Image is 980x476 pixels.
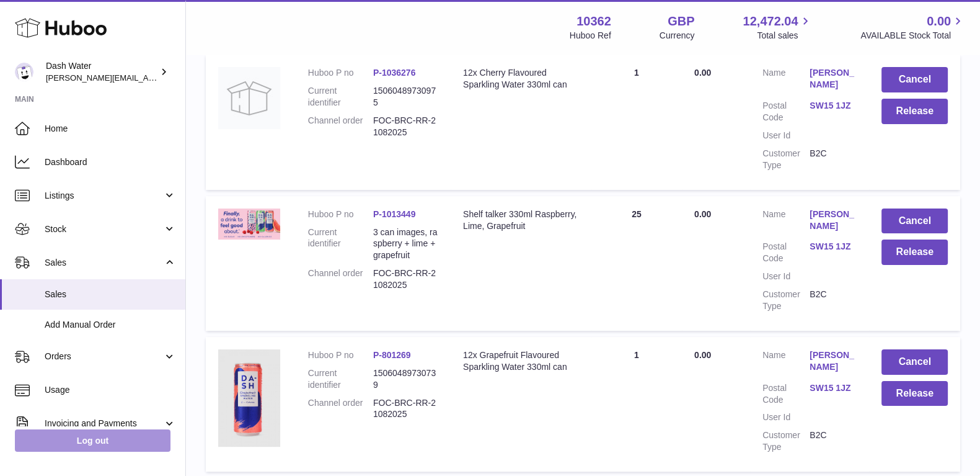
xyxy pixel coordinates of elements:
span: Sales [45,257,163,269]
a: P-801269 [373,350,411,360]
div: Huboo Ref [570,30,611,42]
dd: FOC-BRC-RR-21082025 [373,397,438,421]
dt: Huboo P no [308,209,373,220]
dt: User Id [762,271,810,282]
dt: Customer Type [762,148,810,171]
a: SW15 1JZ [810,382,857,394]
span: Add Manual Order [45,319,176,331]
dt: Customer Type [762,289,810,312]
a: [PERSON_NAME] [810,209,857,232]
dt: Huboo P no [308,349,373,361]
img: no-photo.jpg [218,67,280,129]
dt: Postal Code [762,100,810,123]
td: 1 [591,337,682,472]
span: Home [45,123,176,135]
dt: User Id [762,130,810,141]
img: 103621727959696.jpg [218,209,280,240]
span: Invoicing and Payments [45,418,163,429]
dd: B2C [810,148,857,171]
span: Dashboard [45,156,176,168]
dd: FOC-BRC-RR-21082025 [373,267,438,291]
strong: 10362 [576,13,611,30]
a: SW15 1JZ [810,241,857,253]
strong: GBP [668,13,694,30]
a: 0.00 AVAILABLE Stock Total [860,13,965,42]
dt: Postal Code [762,382,810,406]
div: Currency [660,30,695,42]
div: Dash Water [46,60,157,84]
button: Cancel [881,209,948,234]
dt: Name [762,349,810,376]
span: 0.00 [694,209,711,219]
dt: Current identifier [308,367,373,391]
a: SW15 1JZ [810,100,857,112]
div: 12x Cherry Flavoured Sparkling Water 330ml can [463,67,579,91]
dt: Channel order [308,267,373,291]
span: Stock [45,223,163,235]
button: Cancel [881,349,948,375]
dt: User Id [762,411,810,423]
span: Usage [45,384,176,396]
dd: FOC-BRC-RR-21082025 [373,115,438,138]
dd: 15060489730739 [373,367,438,391]
dt: Current identifier [308,85,373,109]
button: Release [881,381,948,406]
a: P-1013449 [373,209,416,219]
span: Listings [45,190,163,202]
button: Release [881,240,948,265]
dd: B2C [810,289,857,312]
dt: Channel order [308,115,373,138]
dd: B2C [810,429,857,453]
a: [PERSON_NAME] [810,67,857,91]
dt: Name [762,209,810,235]
span: Orders [45,351,163,362]
a: P-1036276 [373,68,416,78]
span: Sales [45,289,176,300]
span: AVAILABLE Stock Total [860,30,965,42]
dt: Current identifier [308,227,373,262]
td: 25 [591,196,682,331]
img: james@dash-water.com [15,63,33,81]
td: 1 [591,55,682,189]
button: Release [881,99,948,124]
span: 0.00 [694,68,711,78]
dt: Postal Code [762,241,810,264]
dt: Name [762,67,810,94]
button: Cancel [881,67,948,92]
dt: Channel order [308,397,373,421]
a: 12,472.04 Total sales [743,13,812,42]
dt: Customer Type [762,429,810,453]
div: Shelf talker 330ml Raspberry, Lime, Grapefruit [463,209,579,232]
span: 0.00 [694,350,711,360]
dt: Huboo P no [308,67,373,79]
span: 12,472.04 [743,13,798,30]
span: Total sales [757,30,812,42]
img: 103621724231836.png [218,349,280,447]
dd: 3 can images, raspberry + lime + grapefruit [373,227,438,262]
span: 0.00 [927,13,951,30]
a: [PERSON_NAME] [810,349,857,373]
dd: 15060489730975 [373,85,438,109]
div: 12x Grapefruit Flavoured Sparkling Water 330ml can [463,349,579,373]
span: [PERSON_NAME][EMAIL_ADDRESS][DOMAIN_NAME] [46,73,249,83]
a: Log out [15,429,170,452]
